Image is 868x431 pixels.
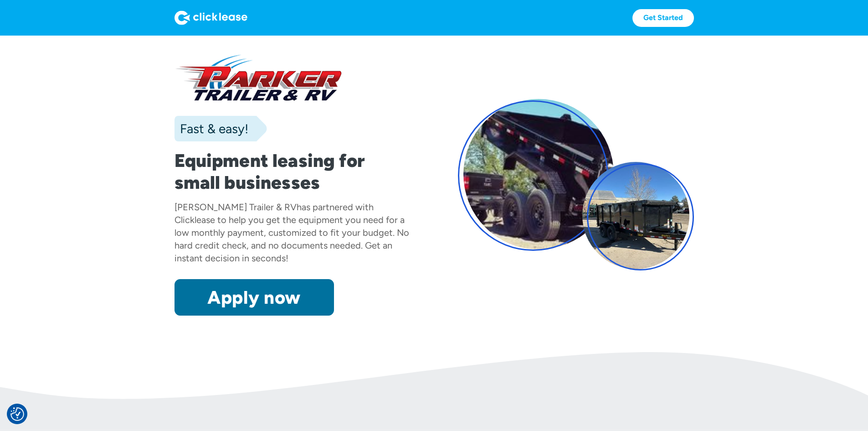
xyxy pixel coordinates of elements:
h1: Equipment leasing for small businesses [175,150,411,193]
a: Get Started [632,9,694,27]
a: Apply now [175,279,334,316]
div: Fast & easy! [175,119,248,138]
div: [PERSON_NAME] Trailer & RV [175,202,297,213]
img: Revisit consent button [10,407,24,421]
img: Logo [175,10,247,25]
button: Consent Preferences [10,407,24,421]
div: has partnered with Clicklease to help you get the equipment you need for a low monthly payment, c... [175,202,409,264]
